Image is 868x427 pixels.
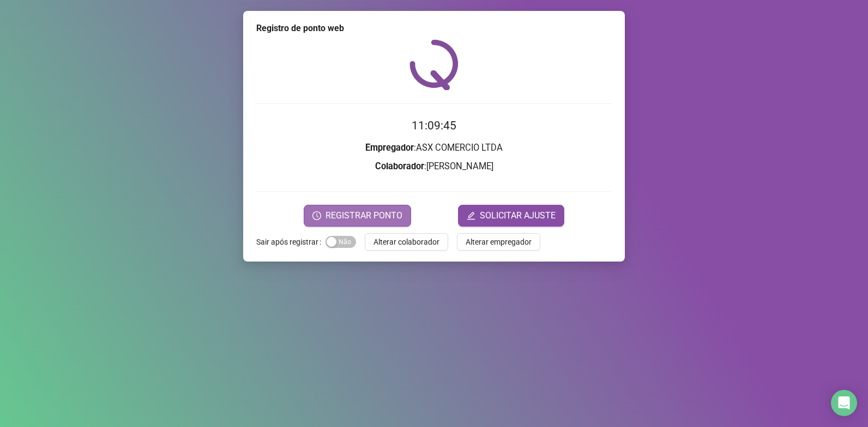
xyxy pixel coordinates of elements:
img: QRPoint [409,39,459,90]
span: SOLICITAR AJUSTE [480,209,556,222]
strong: Empregador [365,143,414,153]
button: Alterar empregador [457,233,540,251]
h3: : [PERSON_NAME] [256,159,612,174]
span: edit [467,211,475,220]
button: editSOLICITAR AJUSTE [458,205,564,227]
h3: : ASX COMERCIO LTDA [256,141,612,155]
span: REGISTRAR PONTO [325,209,402,222]
span: Alterar colaborador [373,236,439,248]
label: Sair após registrar [256,233,325,251]
button: REGISTRAR PONTO [304,205,411,227]
button: Alterar colaborador [365,233,448,251]
div: Registro de ponto web [256,22,612,35]
span: clock-circle [312,211,321,220]
div: Open Intercom Messenger [831,390,857,416]
span: Alterar empregador [466,236,532,248]
time: 11:09:45 [412,119,456,132]
strong: Colaborador [375,161,424,171]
